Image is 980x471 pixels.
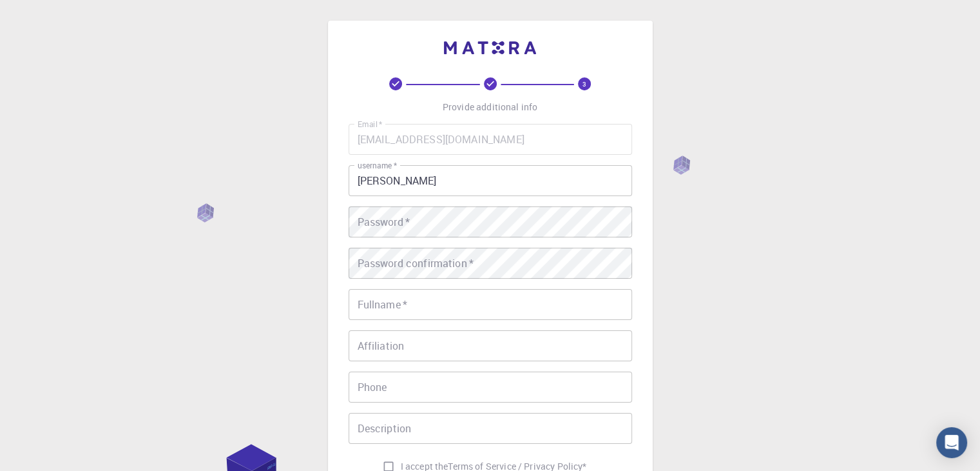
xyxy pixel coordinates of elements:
label: username [358,160,397,171]
text: 3 [582,79,586,88]
label: Email [358,119,382,130]
div: Open Intercom Messenger [936,427,967,458]
p: Provide additional info [443,101,537,114]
